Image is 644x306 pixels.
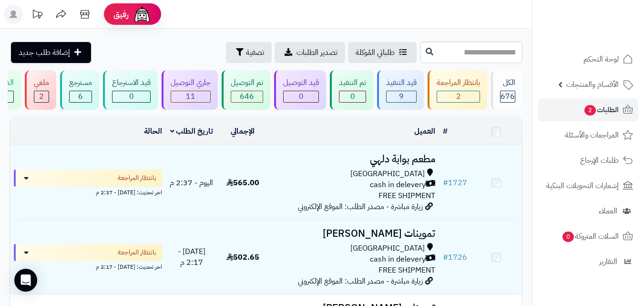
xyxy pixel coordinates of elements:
span: الطلبات [583,103,619,116]
span: العملاء [599,204,617,218]
span: # [443,252,448,263]
a: طلباتي المُوكلة [348,42,417,63]
span: # [443,177,448,189]
div: 0 [112,91,150,102]
a: الكل676 [489,70,524,110]
span: بانتظار المراجعة [118,248,156,257]
div: الكل [500,77,515,88]
a: الإجمالي [231,126,255,137]
button: تصفية [226,42,272,63]
a: تم التنفيذ 0 [328,70,375,110]
span: [GEOGRAPHIC_DATA] [350,169,425,179]
span: التقارير [599,255,617,268]
span: cash in delevery [370,254,426,265]
div: تم التوصيل [231,77,263,88]
span: لوحة التحكم [583,53,619,66]
span: 0 [299,91,304,102]
span: FREE SHIPMENT [378,264,435,276]
a: تم التوصيل 646 [220,70,272,110]
span: 676 [501,91,515,102]
a: مسترجع 6 [58,70,101,110]
a: #1726 [443,252,467,263]
span: [DATE] - 2:17 م [178,246,205,268]
a: #1727 [443,177,467,189]
span: 502.65 [226,252,259,263]
span: 0 [350,91,355,102]
a: # [443,126,448,137]
h3: مطعم بوابة دلهي [272,154,435,165]
span: 6 [78,91,83,102]
a: السلات المتروكة0 [538,225,638,248]
span: المراجعات والأسئلة [565,128,619,142]
div: جاري التوصيل [171,77,211,88]
a: ملغي 2 [23,70,58,110]
span: 0 [562,232,574,242]
a: العميل [414,126,435,137]
div: 9 [387,91,416,102]
span: الأقسام والمنتجات [566,78,619,91]
a: الطلبات2 [538,98,638,121]
a: العملاء [538,200,638,222]
span: 646 [240,91,254,102]
h3: تموينات [PERSON_NAME] [272,228,435,239]
div: 646 [231,91,263,102]
div: اخر تحديث: [DATE] - 2:17 م [14,261,162,271]
div: ملغي [34,77,49,88]
a: الحالة [144,126,162,137]
div: 6 [70,91,92,102]
a: إضافة طلب جديد [11,42,91,63]
a: طلبات الإرجاع [538,149,638,172]
span: تصفية [246,47,264,58]
span: 0 [129,91,134,102]
a: تحديثات المنصة [25,5,49,26]
span: طلباتي المُوكلة [356,47,395,58]
div: مسترجع [69,77,92,88]
a: قيد التوصيل 0 [272,70,328,110]
a: لوحة التحكم [538,48,638,71]
div: 11 [171,91,210,102]
a: قيد الاسترجاع 0 [101,70,160,110]
div: 0 [284,91,318,102]
span: السلات المتروكة [562,230,619,243]
div: تم التنفيذ [339,77,366,88]
span: بانتظار المراجعة [118,173,156,183]
span: رفيق [113,9,129,20]
div: 2 [437,91,480,102]
div: قيد التوصيل [283,77,319,88]
a: التقارير [538,250,638,273]
span: اليوم - 2:37 م [170,177,213,189]
span: 2 [456,91,461,102]
div: بانتظار المراجعة [437,77,480,88]
div: 0 [339,91,366,102]
div: اخر تحديث: [DATE] - 2:37 م [14,187,162,197]
a: تصدير الطلبات [275,42,345,63]
div: Open Intercom Messenger [14,269,37,292]
span: 11 [186,91,195,102]
span: زيارة مباشرة - مصدر الطلب: الموقع الإلكتروني [298,275,423,287]
a: جاري التوصيل 11 [160,70,220,110]
a: إشعارات التحويلات البنكية [538,174,638,197]
div: قيد التنفيذ [386,77,417,88]
a: تاريخ الطلب [170,126,214,137]
span: طلبات الإرجاع [580,154,619,167]
span: 565.00 [226,177,259,189]
a: قيد التنفيذ 9 [375,70,426,110]
img: ai-face.png [133,5,152,24]
span: 2 [584,105,596,116]
span: FREE SHIPMENT [378,190,435,201]
span: زيارة مباشرة - مصدر الطلب: الموقع الإلكتروني [298,201,423,212]
span: cash in delevery [370,179,426,190]
span: 2 [39,91,44,102]
div: 2 [34,91,49,102]
a: بانتظار المراجعة 2 [426,70,489,110]
span: 9 [399,91,404,102]
span: [GEOGRAPHIC_DATA] [350,243,425,254]
span: إضافة طلب جديد [19,47,70,58]
img: logo-2.png [579,23,635,43]
a: المراجعات والأسئلة [538,124,638,147]
div: قيد الاسترجاع [112,77,151,88]
span: تصدير الطلبات [296,47,337,58]
span: إشعارات التحويلات البنكية [546,179,619,192]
